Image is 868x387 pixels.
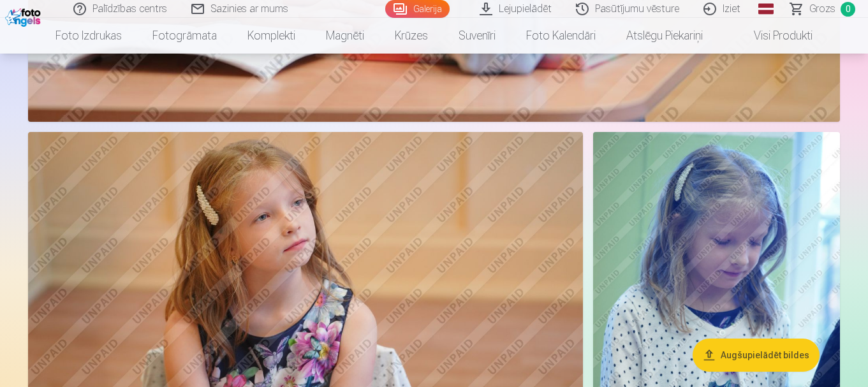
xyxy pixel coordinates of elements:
[718,18,828,54] a: Visi produkti
[809,1,835,17] span: Grozs
[611,18,718,54] a: Atslēgu piekariņi
[311,18,379,54] a: Magnēti
[40,18,137,54] a: Foto izdrukas
[693,339,820,372] button: Augšupielādēt bildes
[443,18,511,54] a: Suvenīri
[137,18,232,54] a: Fotogrāmata
[5,5,44,27] img: /fa1
[841,2,855,17] span: 0
[511,18,611,54] a: Foto kalendāri
[232,18,311,54] a: Komplekti
[379,18,443,54] a: Krūzes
